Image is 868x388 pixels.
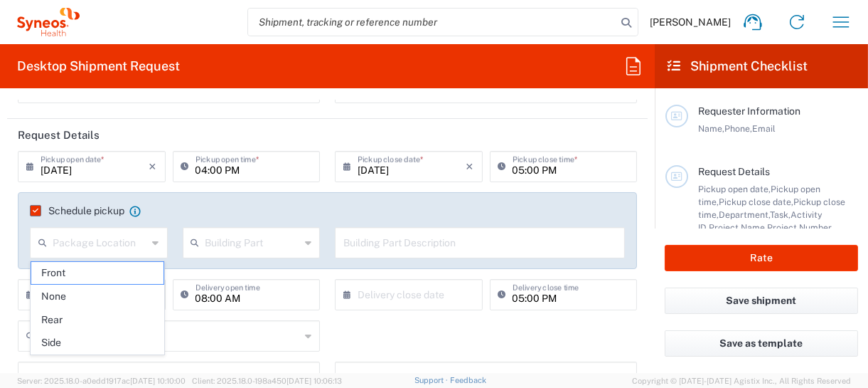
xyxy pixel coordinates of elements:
[17,58,180,75] h2: Desktop Shipment Request
[698,184,771,194] span: Pickup open date,
[709,222,767,233] span: Project Name,
[698,123,724,134] span: Name,
[724,123,752,134] span: Phone,
[286,377,342,385] span: [DATE] 10:06:13
[31,262,164,284] span: Front
[719,196,793,207] span: Pickup close date,
[770,209,791,220] span: Task,
[17,377,186,385] span: Server: 2025.18.0-a0edd1917ac
[31,309,164,331] span: Rear
[698,166,770,177] span: Request Details
[665,288,858,314] button: Save shipment
[450,376,486,384] a: Feedback
[149,155,157,178] i: ×
[414,376,450,384] a: Support
[248,9,616,36] input: Shipment, tracking or reference number
[130,377,186,385] span: [DATE] 10:10:00
[665,245,858,271] button: Rate
[30,205,124,216] label: Schedule pickup
[31,332,164,354] span: Side
[632,374,851,387] span: Copyright © [DATE]-[DATE] Agistix Inc., All Rights Reserved
[466,155,474,178] i: ×
[698,105,800,117] span: Requester Information
[752,123,776,134] span: Email
[668,58,808,75] h2: Shipment Checklist
[767,222,832,233] span: Project Number
[665,330,858,357] button: Save as template
[31,285,164,308] span: None
[192,377,342,385] span: Client: 2025.18.0-198a450
[18,128,100,142] h2: Request Details
[719,209,770,220] span: Department,
[650,16,731,28] span: [PERSON_NAME]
